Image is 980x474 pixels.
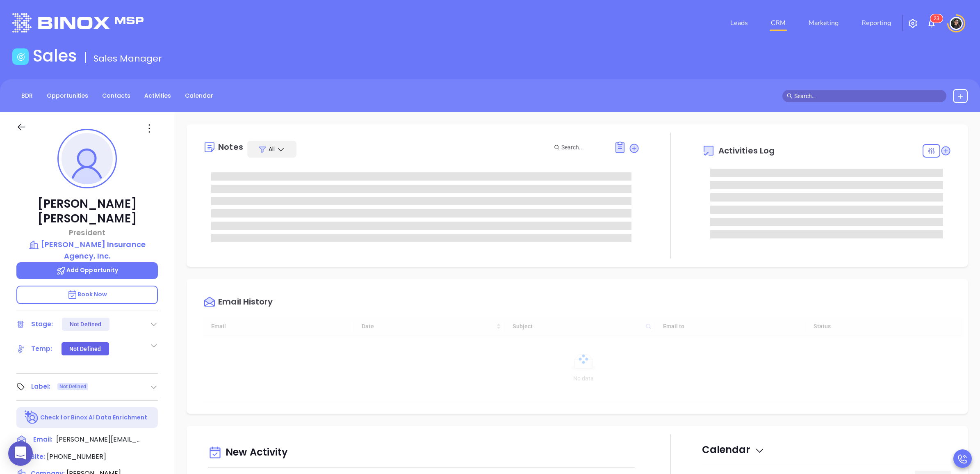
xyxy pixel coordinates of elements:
[858,15,894,31] a: Reporting
[16,89,38,103] a: BDR
[794,92,942,101] input: Search…
[42,89,93,103] a: Opportunities
[16,239,158,261] a: [PERSON_NAME] Insurance Agency, Inc.
[12,13,144,32] img: logo
[950,17,963,30] img: user
[31,452,45,461] span: Site :
[67,290,107,298] span: Book Now
[269,145,275,153] span: All
[180,89,218,103] a: Calendar
[93,52,162,65] span: Sales Manager
[208,442,634,463] div: New Activity
[40,413,147,422] p: Check for Binox AI Data Enrichment
[62,133,113,184] img: profile-user
[59,382,86,391] span: Not Defined
[33,435,52,445] span: Email:
[31,380,51,393] div: Label:
[25,410,39,425] img: Ai-Enrich-DaqCidB-.svg
[218,143,243,151] div: Notes
[937,16,939,21] span: 3
[787,93,793,99] span: search
[561,143,605,152] input: Search...
[31,343,52,355] div: Temp:
[908,18,918,28] img: iconSetting
[16,197,158,226] p: [PERSON_NAME] [PERSON_NAME]
[927,18,937,28] img: iconNotification
[56,266,119,274] span: Add Opportunity
[69,342,101,355] div: Not Defined
[97,89,135,103] a: Contacts
[70,318,101,331] div: Not Defined
[47,452,106,461] span: [PHONE_NUMBER]
[805,15,842,31] a: Marketing
[218,298,273,309] div: Email History
[31,318,53,330] div: Stage:
[139,89,176,103] a: Activities
[934,16,937,21] span: 2
[702,443,765,456] span: Calendar
[56,435,142,444] span: [PERSON_NAME][EMAIL_ADDRESS][DOMAIN_NAME]
[16,227,158,238] p: President
[768,15,789,31] a: CRM
[33,46,77,66] h1: Sales
[718,147,775,155] span: Activities Log
[930,14,943,23] sup: 23
[727,15,751,31] a: Leads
